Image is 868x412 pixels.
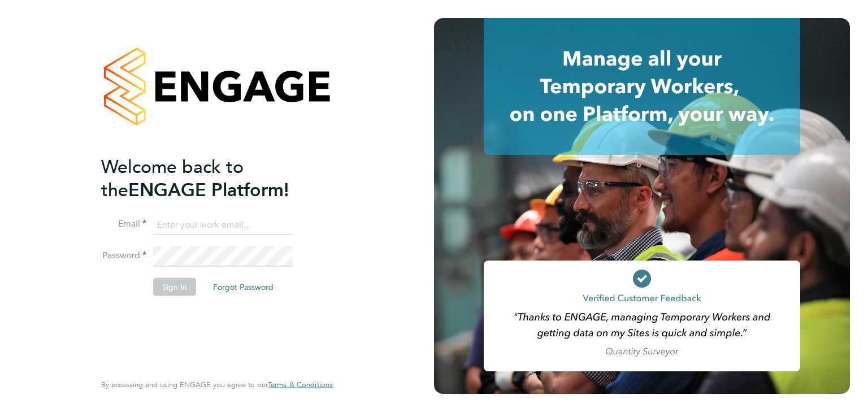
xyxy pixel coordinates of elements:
label: Password [101,250,146,262]
span: Welcome back to the [101,155,244,201]
label: Email [101,218,146,230]
button: Sign In [153,278,196,296]
span: By accessing and using ENGAGE you agree to our [101,380,333,389]
button: Forgot Password [204,278,283,296]
input: Enter your work email... [153,215,293,235]
span: Terms & Conditions [268,380,333,389]
a: Terms & Conditions [268,380,333,389]
h2: ENGAGE Platform! [101,155,322,201]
